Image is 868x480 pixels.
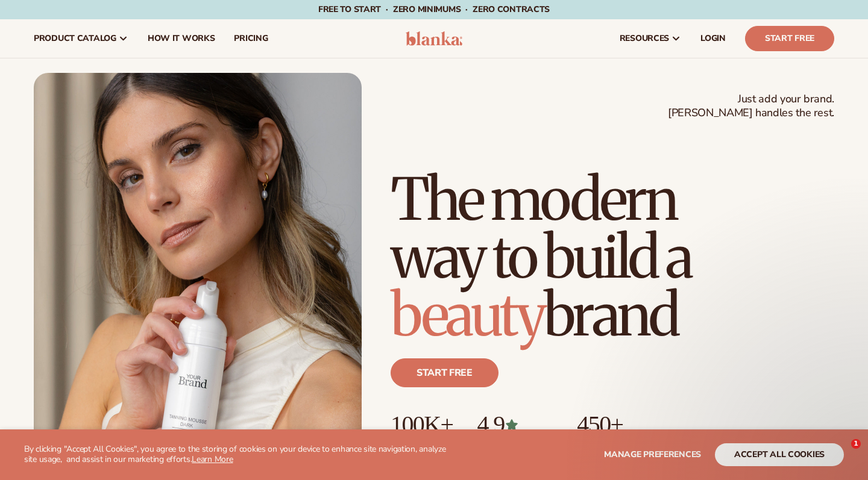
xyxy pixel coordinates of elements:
[604,449,701,460] span: Manage preferences
[391,358,498,387] a: Start free
[620,34,669,43] span: resources
[610,19,691,58] a: resources
[406,31,463,46] img: logo
[391,411,453,438] p: 100K+
[192,454,233,465] a: Learn More
[668,92,834,120] span: Just add your brand. [PERSON_NAME] handles the rest.
[34,34,116,43] span: product catalog
[391,170,834,344] h1: The modern way to build a brand
[691,19,735,58] a: LOGIN
[477,411,553,438] p: 4.9
[851,439,861,449] span: 1
[24,444,453,465] p: By clicking "Accept All Cookies", you agree to the storing of cookies on your device to enhance s...
[700,34,726,43] span: LOGIN
[224,19,277,58] a: pricing
[715,443,844,466] button: accept all cookies
[604,443,701,466] button: Manage preferences
[745,26,834,51] a: Start Free
[826,439,855,468] iframe: Intercom live chat
[24,19,138,58] a: product catalog
[318,4,550,15] span: Free to start · ZERO minimums · ZERO contracts
[391,279,544,351] span: beauty
[148,34,215,43] span: How It Works
[234,34,268,43] span: pricing
[577,411,668,438] p: 450+
[138,19,225,58] a: How It Works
